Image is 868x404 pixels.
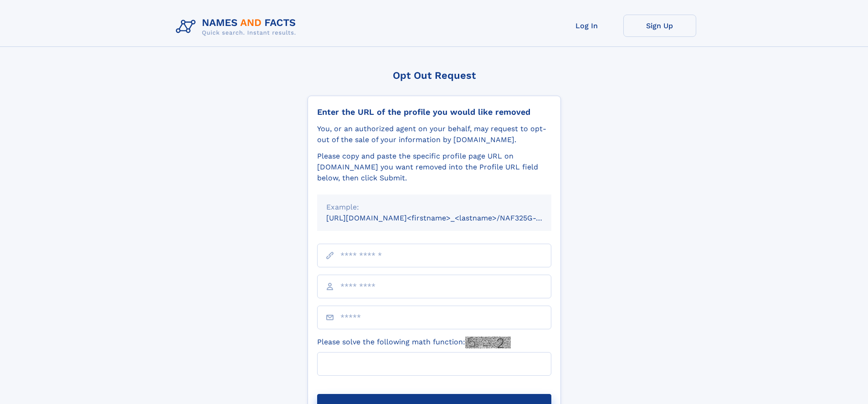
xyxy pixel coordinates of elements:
[550,15,623,37] a: Log In
[623,15,696,37] a: Sign Up
[172,15,303,39] img: Logo Names and Facts
[326,202,542,213] div: Example:
[326,214,569,222] small: [URL][DOMAIN_NAME]<firstname>_<lastname>/NAF325G-xxxxxxxx
[317,107,551,117] div: Enter the URL of the profile you would like removed
[308,70,561,81] div: Opt Out Request
[317,123,551,145] div: You, or an authorized agent on your behalf, may request to opt-out of the sale of your informatio...
[317,151,551,184] div: Please copy and paste the specific profile page URL on [DOMAIN_NAME] you want removed into the Pr...
[317,337,511,348] label: Please solve the following math function:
